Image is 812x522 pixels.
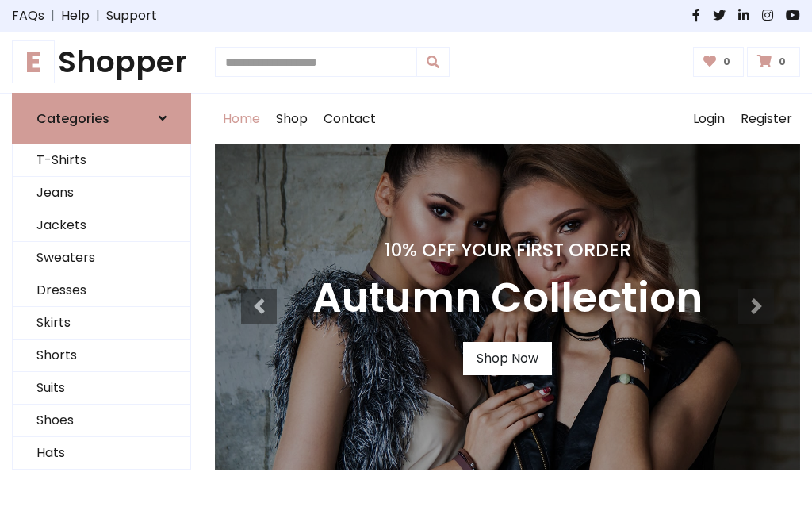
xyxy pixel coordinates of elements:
h6: Categories [36,111,109,126]
a: Contact [316,94,384,144]
span: | [44,6,61,25]
a: Shorts [13,340,190,372]
a: Shoes [13,405,190,437]
span: 0 [775,55,790,69]
h1: Shopper [12,44,191,80]
a: Login [685,94,733,144]
a: Skirts [13,307,190,340]
a: EShopper [12,44,191,80]
a: Categories [12,93,191,144]
a: Shop [268,94,316,144]
h3: Autumn Collection [312,274,703,323]
a: Hats [13,437,190,470]
a: Home [215,94,268,144]
a: Support [106,6,157,25]
span: 0 [719,55,734,69]
a: Help [61,6,90,25]
a: Jeans [13,177,190,209]
a: Register [733,94,800,144]
a: Jackets [13,209,190,242]
span: E [12,40,55,83]
h4: 10% Off Your First Order [312,239,703,261]
a: T-Shirts [13,144,190,177]
a: Shop Now [463,342,552,375]
a: 0 [747,47,800,77]
a: FAQs [12,6,44,25]
a: Sweaters [13,242,190,274]
a: Dresses [13,274,190,307]
a: 0 [693,47,745,77]
span: | [90,6,106,25]
a: Suits [13,372,190,405]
